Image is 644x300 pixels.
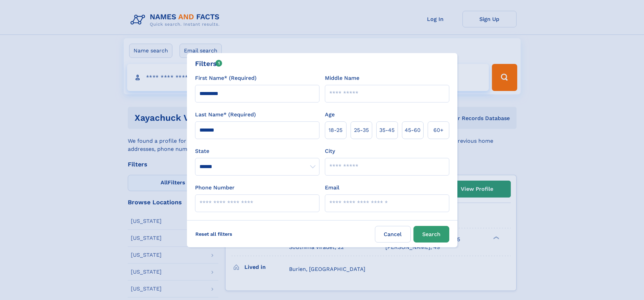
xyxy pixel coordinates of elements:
[195,59,222,69] div: Filters
[195,184,235,192] label: Phone Number
[325,147,335,155] label: City
[191,226,237,242] label: Reset all filters
[405,126,421,134] span: 45‑60
[325,74,359,82] label: Middle Name
[195,147,319,155] label: State
[325,184,339,192] label: Email
[433,126,444,134] span: 60+
[379,126,395,134] span: 35‑45
[375,226,411,243] label: Cancel
[195,74,257,82] label: First Name* (Required)
[195,111,256,119] label: Last Name* (Required)
[325,111,335,119] label: Age
[354,126,369,134] span: 25‑35
[413,226,449,243] button: Search
[329,126,342,134] span: 18‑25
